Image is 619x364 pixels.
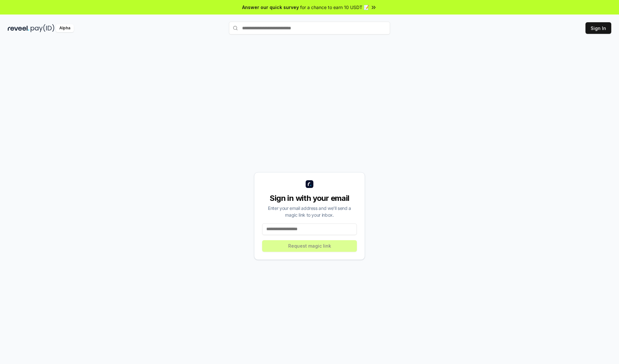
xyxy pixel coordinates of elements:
button: Sign In [585,22,611,34]
div: Enter your email address and we’ll send a magic link to your inbox. [262,205,357,218]
div: Sign in with your email [262,193,357,203]
span: for a chance to earn 10 USDT 📝 [300,4,369,11]
img: pay_id [31,24,54,32]
img: logo_small [306,180,313,188]
span: Answer our quick survey [242,4,299,11]
div: Alpha [56,24,74,32]
img: reveel_dark [8,24,29,32]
